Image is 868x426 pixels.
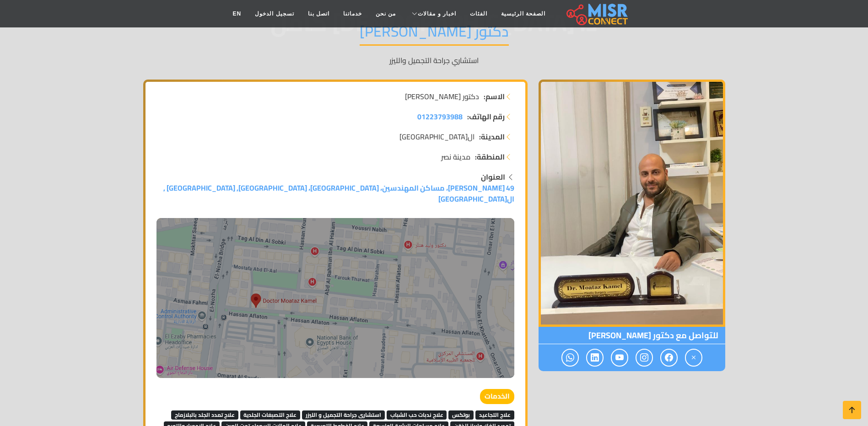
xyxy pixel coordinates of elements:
p: استشاري جراحة التجميل والليزر [143,55,725,66]
a: من نحن [369,5,403,22]
strong: المنطقة: [475,151,505,162]
span: علاج تمدد الجلد بالبلازماج [171,410,238,420]
span: علاج التصبغات الجلدية [240,410,301,420]
span: بوتكس [448,410,474,420]
a: الصفحة الرئيسية [494,5,552,22]
strong: رقم الهاتف: [467,111,505,122]
span: مدينة نصر [441,151,470,162]
a: الفئات [463,5,494,22]
span: علاج ندبات حب الشباب [387,410,447,420]
img: main.misr_connect [566,2,628,25]
a: علاج تمدد الجلد بالبلازماج [171,407,238,421]
strong: الاسم: [484,91,505,102]
span: للتواصل مع دكتور [PERSON_NAME] [539,327,725,344]
img: دكتور معتز كامل [156,218,514,378]
a: 49 [PERSON_NAME]، مساكن المهندسين، [GEOGRAPHIC_DATA]، [GEOGRAPHIC_DATA]‬, [GEOGRAPHIC_DATA] , ال[... [156,181,514,378]
strong: العنوان [481,170,505,184]
strong: الخدمات [480,389,514,404]
a: خدماتنا [336,5,369,22]
a: استشارى جراحة التجميل و الليزر [302,407,385,421]
a: اتصل بنا [301,5,336,22]
span: علاج التجاعيد [475,410,514,420]
a: EN [226,5,248,22]
span: ال[GEOGRAPHIC_DATA] [399,131,474,142]
img: دكتور معتز كامل [539,80,725,327]
a: علاج التجاعيد [475,407,514,421]
a: علاج ندبات حب الشباب [387,407,447,421]
a: تسجيل الدخول [248,5,301,22]
strong: المدينة: [479,131,505,142]
span: اخبار و مقالات [418,10,456,18]
h1: دكتور [PERSON_NAME] [360,22,509,46]
a: 01223793988 [417,111,463,122]
span: استشارى جراحة التجميل و الليزر [302,410,385,420]
a: بوتكس [448,407,474,421]
span: دكتور [PERSON_NAME] [405,91,479,102]
a: اخبار و مقالات [403,5,463,22]
a: علاج التصبغات الجلدية [240,407,301,421]
span: 01223793988 [417,110,463,123]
